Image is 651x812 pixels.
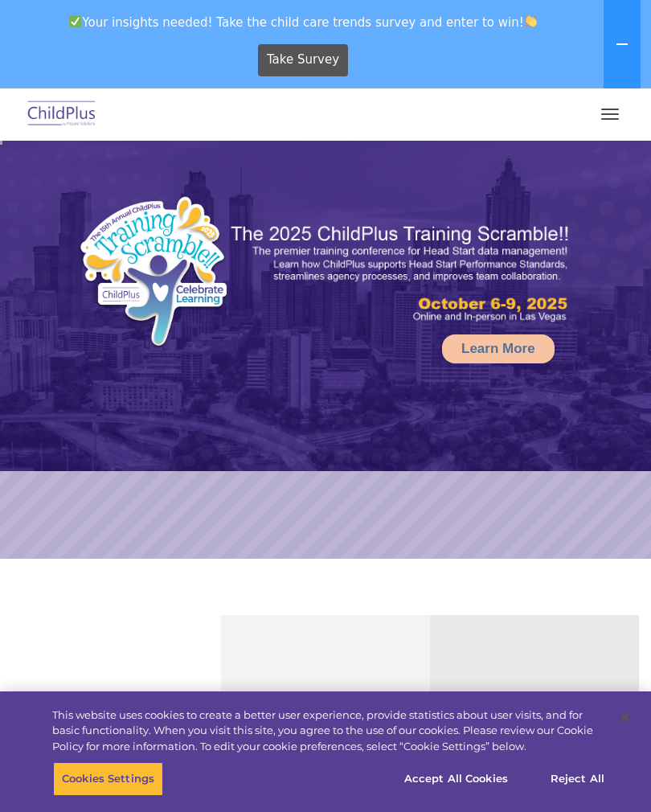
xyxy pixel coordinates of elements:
a: Take Survey [258,44,349,76]
img: ✅ [69,15,81,27]
button: Close [608,699,643,735]
img: ChildPlus by Procare Solutions [24,96,100,133]
div: This website uses cookies to create a better user experience, provide statistics about user visit... [52,707,606,755]
img: 👏 [525,15,537,27]
span: Take Survey [267,46,339,74]
a: Learn More [442,334,555,363]
span: Your insights needed! Take the child care trends survey and enter to win! [6,6,600,38]
button: Cookies Settings [53,762,163,796]
button: Reject All [527,762,628,796]
button: Accept All Cookies [395,762,517,796]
